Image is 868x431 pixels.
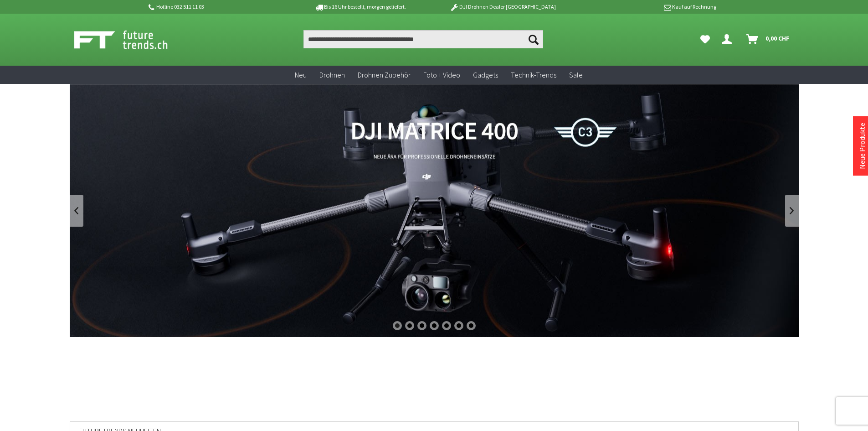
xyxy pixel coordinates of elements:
p: DJI Drohnen Dealer [GEOGRAPHIC_DATA] [431,1,574,12]
span: 0,00 CHF [765,31,790,46]
a: Neue Produkte [858,123,867,169]
p: Hotline 032 511 11 03 [147,1,289,12]
button: Suchen [524,30,543,48]
span: Technik-Trends [511,70,556,79]
a: Warenkorb [743,30,794,48]
a: Technik-Trends [504,66,563,84]
div: 5 [442,321,451,330]
a: DJI Matrice 400 [70,84,799,337]
span: Drohnen [319,70,345,79]
a: Sale [563,66,589,84]
span: Drohnen Zubehör [358,70,411,79]
div: 7 [467,321,476,330]
a: Drohnen Zubehör [351,66,417,84]
div: 2 [405,321,414,330]
a: Gadgets [467,66,504,84]
span: Neu [295,70,307,79]
p: Kauf auf Rechnung [574,1,716,12]
span: Gadgets [473,70,498,79]
a: Neu [288,66,313,84]
div: 6 [454,321,463,330]
div: 1 [393,321,402,330]
input: Produkt, Marke, Kategorie, EAN, Artikelnummer… [303,30,543,48]
img: Shop Futuretrends - zur Startseite wechseln [74,28,188,51]
a: Foto + Video [417,66,467,84]
p: Bis 16 Uhr bestellt, morgen geliefert. [289,1,431,12]
span: Foto + Video [423,70,460,79]
a: Dein Konto [718,30,739,48]
div: 4 [430,321,439,330]
a: Meine Favoriten [696,30,714,48]
div: 3 [417,321,426,330]
span: Sale [569,70,583,79]
a: Drohnen [313,66,351,84]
